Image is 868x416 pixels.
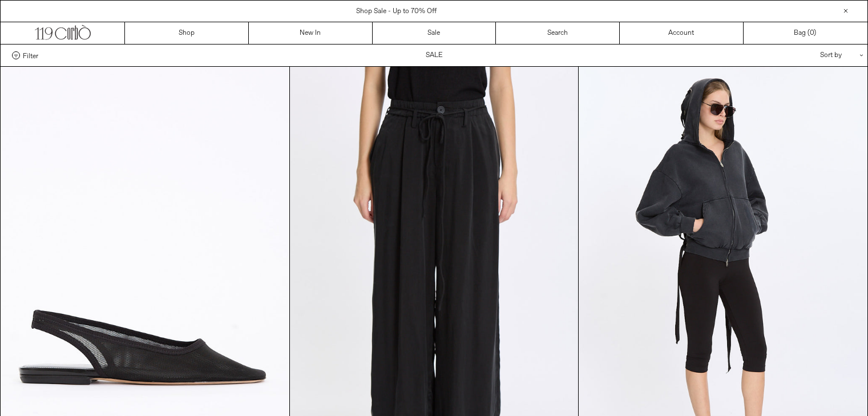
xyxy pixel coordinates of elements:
[496,22,620,44] a: Search
[620,22,744,44] a: Account
[744,22,867,44] a: Bag ()
[249,22,373,44] a: New In
[23,51,38,59] span: Filter
[810,29,814,38] span: 0
[373,22,496,44] a: Sale
[810,28,816,38] span: )
[753,45,856,66] div: Sort by
[125,22,249,44] a: Shop
[356,7,437,16] a: Shop Sale - Up to 70% Off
